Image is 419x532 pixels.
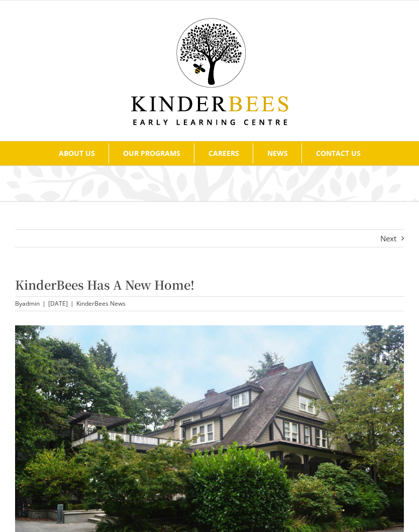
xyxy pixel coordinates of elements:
[40,299,48,308] span: |
[194,143,253,163] a: CAREERS
[15,141,404,165] nav: Main Menu
[253,143,301,163] a: NEWS
[109,143,194,163] a: OUR PROGRAMS
[15,299,404,308] div: By
[59,150,95,157] span: ABOUT US
[15,278,404,291] h1: KinderBees Has A New Home!
[76,299,126,308] a: KinderBees News
[48,299,68,308] span: [DATE]
[68,299,76,308] span: |
[316,150,361,157] span: CONTACT US
[267,150,288,157] span: NEWS
[131,18,288,125] img: Kinder Bees Logo
[302,143,374,163] a: CONTACT US
[380,230,396,247] a: Next
[123,150,180,157] span: OUR PROGRAMS
[208,150,239,157] span: CAREERS
[45,143,109,163] a: ABOUT US
[22,299,40,308] a: admin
